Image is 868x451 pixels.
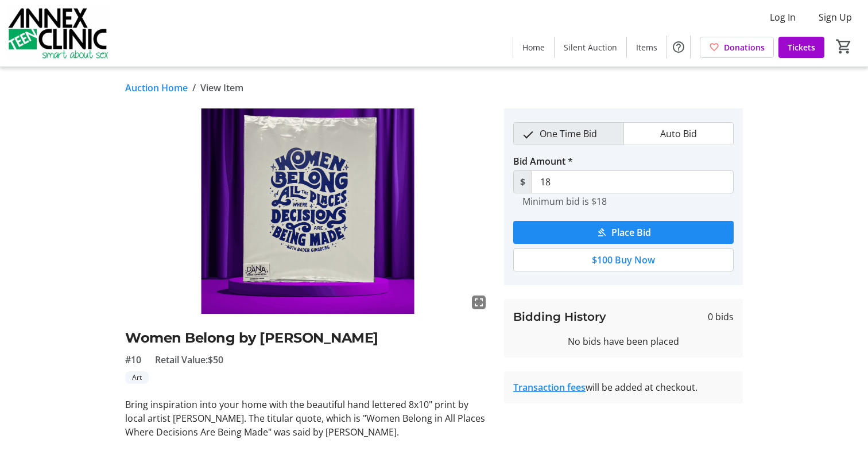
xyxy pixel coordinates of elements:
[636,41,657,53] span: Items
[125,398,490,439] p: Bring inspiration into your home with the beautiful hand lettered 8x10" print by local artist [PE...
[513,170,532,193] span: $
[7,5,109,62] img: Annex Teen Clinic's Logo
[592,253,655,267] span: $100 Buy Now
[834,36,854,57] button: Cart
[200,81,243,95] span: View Item
[555,37,626,58] a: Silent Auction
[125,328,490,348] h2: Women Belong by [PERSON_NAME]
[513,335,734,348] div: No bids have been placed
[724,41,765,53] span: Donations
[819,10,852,24] span: Sign Up
[770,10,796,24] span: Log In
[513,248,734,271] button: $100 Buy Now
[125,108,490,314] img: Image
[653,123,704,145] span: Auto Bid
[778,37,824,58] a: Tickets
[522,196,607,207] tr-hint: Minimum bid is $18
[472,296,486,309] mat-icon: fullscreen
[627,37,666,58] a: Items
[761,8,805,26] button: Log In
[708,310,734,324] span: 0 bids
[522,41,545,53] span: Home
[513,37,554,58] a: Home
[788,41,815,53] span: Tickets
[700,37,774,58] a: Donations
[125,371,149,384] tr-label-badge: Art
[564,41,617,53] span: Silent Auction
[533,123,604,145] span: One Time Bid
[809,8,861,26] button: Sign Up
[155,353,223,367] span: Retail Value: $50
[513,381,586,394] a: Transaction fees
[513,380,734,394] div: will be added at checkout.
[513,154,573,168] label: Bid Amount *
[192,81,196,95] span: /
[513,308,606,325] h3: Bidding History
[611,226,651,239] span: Place Bid
[125,81,188,95] a: Auction Home
[125,353,141,367] span: #10
[667,36,690,59] button: Help
[513,221,734,244] button: Place Bid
